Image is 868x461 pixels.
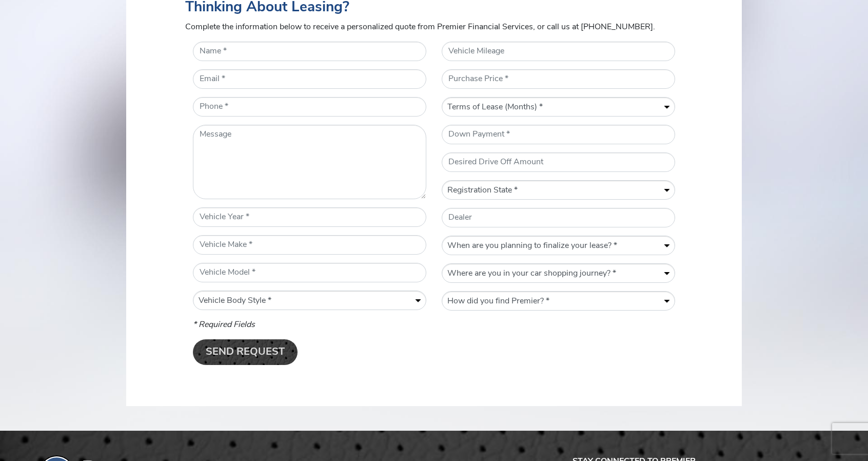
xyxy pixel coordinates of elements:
input: Purchase Price * [442,69,675,89]
input: Vehicle Year * [193,207,426,227]
input: Vehicle Make * [193,235,426,255]
input: Send Request [193,339,298,365]
p: Complete the information below to receive a personalized quote from Premier Financial Services, o... [185,21,683,33]
input: Phone * [193,97,426,117]
input: Vehicle Model * [193,263,426,282]
input: Desired Drive Off Amount [442,152,675,172]
input: Dealer [442,208,675,227]
input: Email * [193,69,426,89]
input: Vehicle Mileage [442,42,675,61]
form: Contact form [185,42,683,373]
input: Down Payment * [442,125,675,144]
input: Name * [193,42,426,61]
i: * Required Fields [193,321,255,329]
